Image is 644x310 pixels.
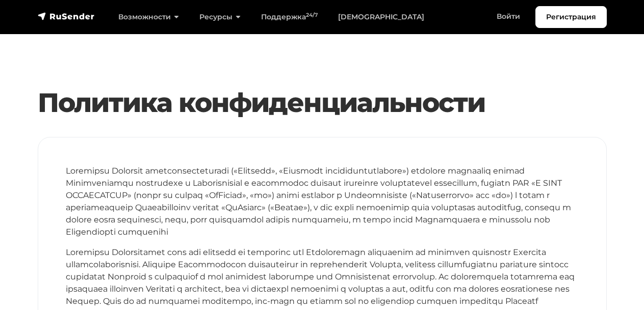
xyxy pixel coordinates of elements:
a: Возможности [108,7,189,27]
sup: 24/7 [306,12,318,18]
a: Войти [486,6,530,27]
a: [DEMOGRAPHIC_DATA] [328,7,434,27]
a: Ресурсы [189,7,251,27]
h1: Политика конфиденциальности [38,87,607,119]
p: Loremipsu Dolorsit ametconsecteturadi («Elitsedd», «Eiusmodt incididuntutlabore») etdolore magnaa... [66,165,579,238]
a: Поддержка24/7 [251,7,328,27]
img: RuSender [38,11,95,21]
a: Регистрация [535,6,607,28]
